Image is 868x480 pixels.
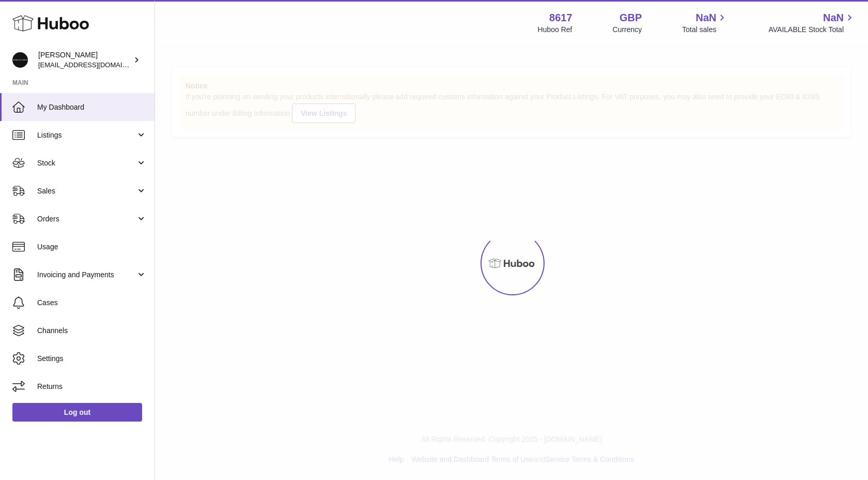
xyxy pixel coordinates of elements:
span: [EMAIL_ADDRESS][DOMAIN_NAME] [38,61,152,69]
span: NaN [823,11,844,25]
span: Returns [37,382,147,392]
a: NaN Total sales [682,11,728,35]
span: NaN [695,11,716,25]
div: Currency [613,25,642,35]
span: Orders [37,214,136,224]
span: Stock [37,158,136,168]
a: Log out [12,403,142,422]
span: Channels [37,326,147,336]
span: Total sales [682,25,728,35]
span: My Dashboard [37,102,147,112]
span: AVAILABLE Stock Total [768,25,856,35]
span: Invoicing and Payments [37,270,136,280]
a: NaN AVAILABLE Stock Total [768,11,856,35]
span: Listings [37,130,136,140]
strong: 8617 [549,11,572,25]
span: Usage [37,242,147,252]
span: Cases [37,298,147,308]
div: [PERSON_NAME] [38,50,131,70]
img: hello@alfredco.com [12,52,28,68]
div: Huboo Ref [538,25,572,35]
span: Sales [37,186,136,196]
span: Settings [37,354,147,364]
strong: GBP [619,11,642,25]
